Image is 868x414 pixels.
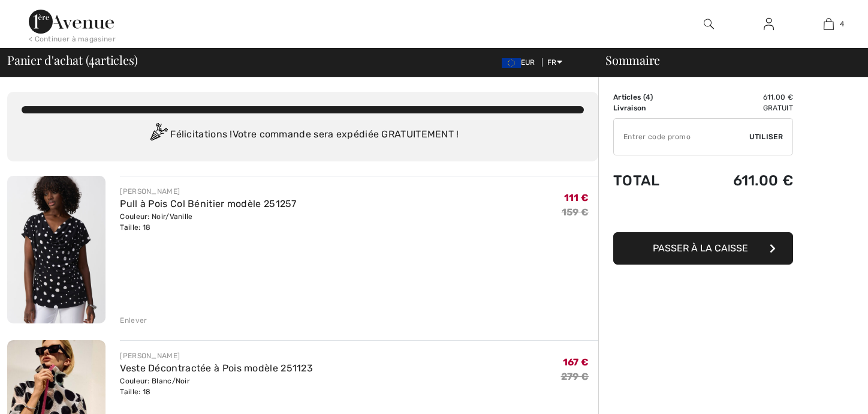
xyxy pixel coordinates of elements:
td: Livraison [613,103,692,113]
span: 111 € [564,192,589,203]
a: Veste Décontractée à Pois modèle 251123 [120,362,313,374]
s: 159 € [562,206,589,218]
div: [PERSON_NAME] [120,350,313,361]
img: Pull à Pois Col Bénitier modèle 251257 [7,176,106,323]
span: Panier d'achat ( articles) [7,54,137,66]
span: Passer à la caisse [653,242,748,254]
div: [PERSON_NAME] [120,186,296,197]
img: recherche [704,17,714,31]
td: Gratuit [692,103,793,113]
iframe: PayPal [613,201,793,228]
td: 611.00 € [692,160,793,201]
span: 4 [840,19,844,29]
div: Couleur: Blanc/Noir Taille: 18 [120,376,313,397]
a: Pull à Pois Col Bénitier modèle 251257 [120,198,296,209]
span: FR [547,58,562,67]
td: 611.00 € [692,92,793,103]
button: Passer à la caisse [613,232,793,265]
img: Congratulation2.svg [146,123,170,147]
input: Code promo [614,119,749,155]
img: Euro [502,58,521,68]
span: EUR [502,58,540,67]
td: Total [613,160,692,201]
div: Sommaire [591,54,861,66]
span: 4 [89,51,95,67]
div: < Continuer à magasiner [29,34,116,44]
s: 279 € [561,371,589,382]
span: 167 € [563,356,589,368]
span: Utiliser [749,131,783,142]
img: Mes infos [764,17,774,31]
img: 1ère Avenue [29,10,114,34]
td: Articles ( ) [613,92,692,103]
div: Enlever [120,315,147,326]
span: 4 [646,93,650,101]
a: 4 [799,17,858,31]
img: Mon panier [824,17,834,31]
div: Félicitations ! Votre commande sera expédiée GRATUITEMENT ! [22,123,584,147]
div: Couleur: Noir/Vanille Taille: 18 [120,211,296,233]
a: Se connecter [754,17,783,32]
